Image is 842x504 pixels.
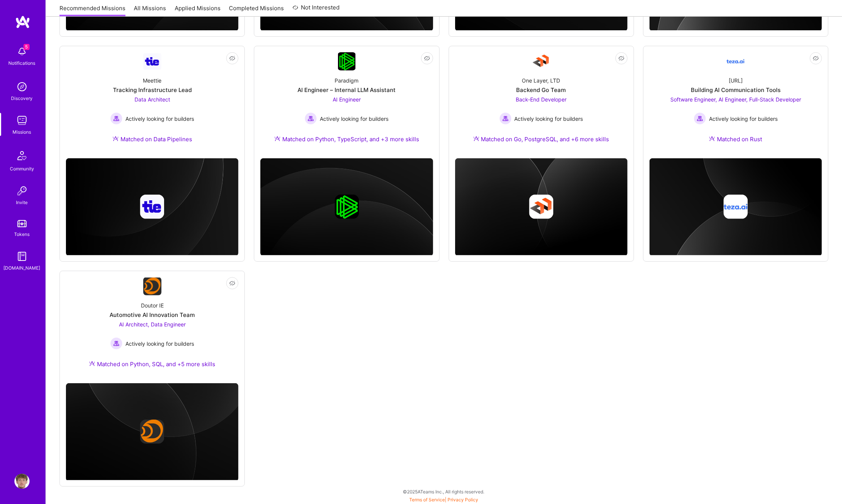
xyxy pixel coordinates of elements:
span: Actively looking for builders [125,115,194,123]
i: icon EyeClosed [229,280,235,286]
img: Ateam Purple Icon [89,360,95,367]
img: cover [649,158,822,256]
div: Paradigm [335,76,358,84]
span: Actively looking for builders [515,115,583,123]
div: Automotive AI Innovation Team [110,311,195,319]
img: Company logo [140,420,164,444]
img: Actively looking for builders [110,112,122,125]
div: Matched on Rust [709,135,762,143]
img: logo [15,15,30,29]
div: [DOMAIN_NAME] [4,264,41,272]
span: Actively looking for builders [709,115,778,123]
div: AI Engineer – Internal LLM Assistant [297,86,396,94]
img: cover [66,158,238,256]
img: Company logo [723,195,748,219]
img: tokens [17,220,27,227]
img: cover [66,383,238,481]
span: Actively looking for builders [125,340,194,348]
a: Recommended Missions [59,4,125,17]
div: Backend Go Team [516,86,566,94]
div: Matched on Python, TypeScript, and +3 more skills [274,135,419,143]
img: Company Logo [143,278,161,295]
img: Actively looking for builders [305,112,317,125]
img: teamwork [14,113,30,128]
img: Actively looking for builders [694,112,706,125]
img: discovery [14,79,30,94]
i: icon EyeClosed [229,55,235,61]
span: Data Architect [135,96,170,103]
a: Company LogoMeettieTracking Infrastructure LeadData Architect Actively looking for buildersActive... [66,52,238,152]
img: cover [455,158,628,256]
img: Company logo [140,195,164,219]
img: guide book [14,249,30,264]
div: Tracking Infrastructure Lead [113,86,192,94]
img: bell [14,44,30,59]
span: Actively looking for builders [320,115,388,123]
div: Discovery [11,94,33,102]
div: Tokens [14,230,30,238]
img: Invite [14,183,30,198]
div: Missions [13,128,31,136]
a: Applied Missions [175,4,221,17]
div: Meettie [143,76,161,84]
img: Company logo [335,195,359,219]
a: Privacy Policy [448,497,478,502]
div: Matched on Go, PostgreSQL, and +6 more skills [473,135,609,143]
div: Notifications [9,59,36,67]
div: Building AI Communication Tools [691,86,781,94]
img: Community [13,147,31,165]
a: Terms of Service [409,497,445,502]
i: icon EyeClosed [813,55,819,61]
img: Actively looking for builders [499,112,512,125]
div: Matched on Data Pipelines [113,135,192,143]
div: © 2025 ATeams Inc., All rights reserved. [45,482,842,501]
img: Actively looking for builders [110,337,122,350]
img: cover [260,158,433,256]
div: [URL] [729,76,743,84]
span: Back-End Developer [516,96,567,103]
div: Invite [16,198,28,206]
a: Not Interested [293,3,340,17]
div: One Layer, LTD [522,76,560,84]
div: Community [10,165,34,173]
a: All Missions [134,4,166,17]
div: Matched on Python, SQL, and +5 more skills [89,360,215,368]
span: AI Architect, Data Engineer [119,321,186,328]
img: Ateam Purple Icon [113,136,119,142]
span: AI Engineer [333,96,361,103]
a: Company LogoDoutor IEAutomotive AI Innovation TeamAI Architect, Data Engineer Actively looking fo... [66,277,238,377]
img: Ateam Purple Icon [274,136,280,142]
img: User Avatar [14,474,30,489]
img: Company Logo [726,52,745,70]
img: Ateam Purple Icon [473,136,479,142]
img: Company Logo [143,53,161,70]
i: icon EyeClosed [618,55,624,61]
a: Company LogoParadigmAI Engineer – Internal LLM AssistantAI Engineer Actively looking for builders... [260,52,433,152]
img: Company logo [529,195,553,219]
div: Doutor IE [141,301,164,309]
i: icon EyeClosed [424,55,430,61]
span: Software Engineer, AI Engineer, Full-Stack Developer [670,96,801,103]
span: | [409,497,478,502]
a: Company Logo[URL]Building AI Communication ToolsSoftware Engineer, AI Engineer, Full-Stack Develo... [649,52,822,152]
a: Completed Missions [229,4,284,17]
img: Company Logo [338,52,356,70]
a: Company LogoOne Layer, LTDBackend Go TeamBack-End Developer Actively looking for buildersActively... [455,52,628,152]
a: User Avatar [13,474,31,489]
img: Ateam Purple Icon [709,136,715,142]
img: Company Logo [532,52,550,70]
span: 5 [23,44,30,50]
